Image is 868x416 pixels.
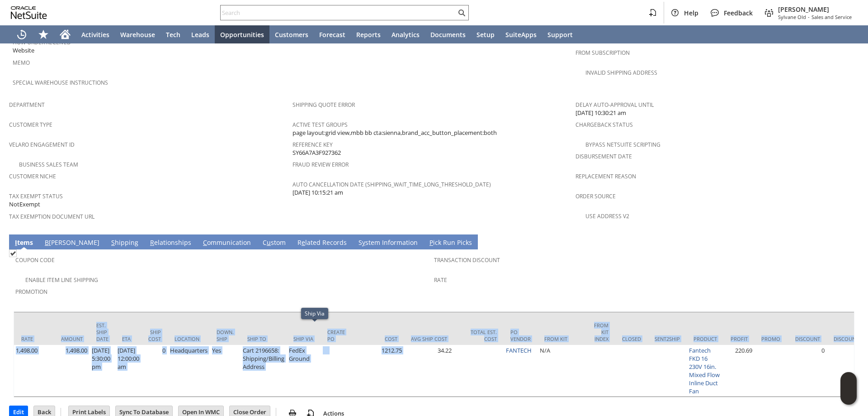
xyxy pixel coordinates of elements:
svg: Recent Records [16,29,27,40]
span: Website [13,46,34,55]
td: [DATE] 5:30:00 pm [90,345,115,397]
a: Customer Niche [9,172,56,180]
a: Invalid Shipping Address [585,69,657,77]
a: Activities [76,25,115,43]
a: Tax Exempt Status [9,192,63,200]
a: Fraud Review Error [292,161,349,168]
div: Location [175,335,203,342]
iframe: Click here to launch Oracle Guided Learning Help Panel [840,372,857,405]
a: Leads [186,25,215,43]
span: [PERSON_NAME] [778,5,852,14]
a: Transaction Discount [434,256,500,264]
a: Promotion [15,288,47,296]
a: Fantech FKD 16 230V 16in. Mixed Flow Inline Duct Fan [689,346,720,395]
span: S [111,238,115,247]
span: [DATE] 10:15:21 am [292,188,343,197]
a: Rate [434,276,447,284]
div: Sent2Ship [655,335,680,342]
div: Est. Ship Date [96,322,108,342]
span: [DATE] 10:30:21 am [576,109,626,117]
span: Opportunities [220,30,264,39]
span: C [203,238,207,247]
a: Shipping Quote Error [292,101,355,109]
span: Support [547,30,573,39]
a: Documents [425,25,471,43]
span: SuiteApps [505,30,537,39]
svg: logo [11,6,47,19]
a: Home [54,25,76,43]
div: Amount [47,335,83,342]
a: Delay Auto-Approval Until [576,101,654,109]
span: P [429,238,433,247]
span: Customers [275,30,308,39]
a: Use Address V2 [585,212,629,220]
div: Shortcuts [33,25,54,43]
a: Tax Exemption Document URL [9,213,94,220]
a: Recent Records [11,25,33,43]
span: Help [684,9,698,17]
a: Warehouse [115,25,160,43]
a: Bypass NetSuite Scripting [585,141,660,148]
a: Special Warehouse Instructions [13,79,108,86]
a: Enable Item Line Shipping [25,276,98,284]
a: From Subscription [576,49,630,57]
div: Closed [622,335,641,342]
a: Communication [201,238,253,248]
td: Cart 2196658: Shipping/Billing Address [241,345,287,397]
span: Leads [191,30,209,39]
span: - [808,14,810,20]
a: Order Source [576,192,616,200]
svg: Home [60,29,71,40]
div: Ship Via [293,335,314,342]
a: Custom [260,238,288,248]
div: Avg Ship Cost [411,335,447,342]
span: u [267,238,271,247]
span: Analytics [392,30,420,39]
td: 220.69 [724,345,755,397]
div: Ship To [247,335,280,342]
span: y [362,238,365,247]
svg: Search [456,7,467,18]
td: N/A [538,345,587,397]
a: Tech [160,25,186,43]
img: Checked [9,249,17,257]
a: Reports [351,25,386,43]
span: Feedback [724,9,753,17]
span: Activities [81,30,109,39]
a: Support [542,25,578,43]
span: Sylvane Old [778,14,806,20]
a: Reference Key [292,141,333,148]
a: Memo [13,59,30,67]
span: R [150,238,154,247]
input: Search [221,7,456,18]
td: 34.22 [404,345,454,397]
a: Business Sales Team [19,161,78,168]
td: Headquarters [168,345,210,397]
a: Coupon Code [15,256,55,264]
a: Unrolled view on [843,236,854,247]
div: Cost [361,335,397,342]
div: Down. Ship [217,329,234,342]
td: Yes [210,345,241,397]
div: Ship Cost [148,329,161,342]
span: page layout:grid view,mbb bb cta:sienna,brand_acc_button_placement:both [292,129,497,137]
div: Product [693,335,717,342]
div: From Kit Index [594,322,609,342]
span: Reports [356,30,381,39]
span: Oracle Guided Learning Widget. To move around, please hold and drag [840,389,857,405]
a: Department [9,101,45,109]
a: Items [13,238,35,248]
a: Pick Run Picks [427,238,474,248]
a: Relationships [148,238,193,248]
div: Discount [795,335,820,342]
span: NotExempt [9,200,40,209]
a: Customers [269,25,314,43]
a: System Information [356,238,420,248]
a: Replacement reason [576,172,636,180]
a: Setup [471,25,500,43]
span: Forecast [319,30,345,39]
td: [DATE] 12:00:00 am [115,345,142,397]
a: Chargeback Status [576,121,633,129]
span: I [15,238,17,247]
span: Sales and Service [811,14,852,20]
